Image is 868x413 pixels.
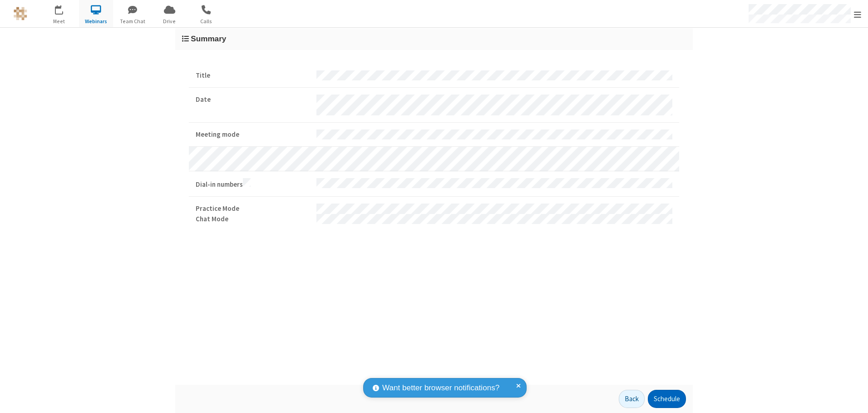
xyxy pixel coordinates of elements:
span: Team Chat [116,17,150,25]
strong: Meeting mode [196,129,310,140]
span: Want better browser notifications? [382,382,499,394]
strong: Practice Mode [196,204,310,214]
span: Summary [191,34,226,43]
button: Schedule [648,390,686,408]
span: Meet [42,17,76,25]
img: QA Selenium DO NOT DELETE OR CHANGE [14,7,27,20]
strong: Chat Mode [196,214,310,224]
span: Calls [189,17,223,25]
span: Webinars [79,17,113,25]
span: Drive [153,17,187,25]
button: Back [619,390,645,408]
strong: Date [196,95,310,105]
strong: Title [196,70,310,81]
strong: Dial-in numbers [196,178,310,190]
div: 3 [61,5,67,12]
